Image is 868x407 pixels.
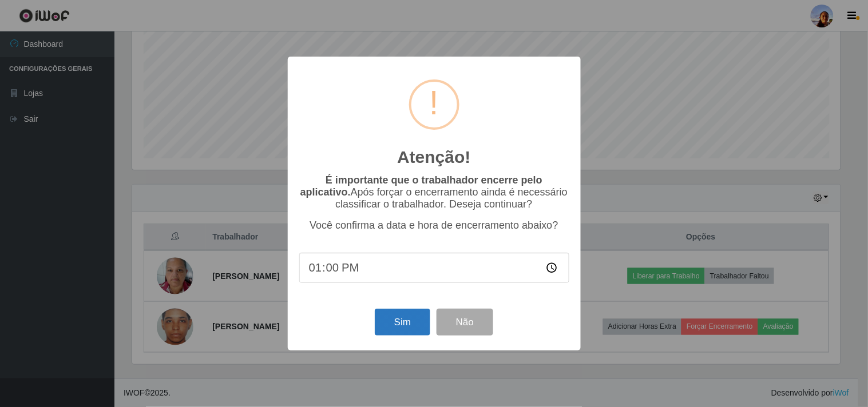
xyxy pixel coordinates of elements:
[300,174,542,198] b: É importante que o trabalhador encerre pelo aplicativo.
[299,220,569,232] p: Você confirma a data e hora de encerramento abaixo?
[375,309,430,336] button: Sim
[437,309,493,336] button: Não
[299,174,569,210] p: Após forçar o encerramento ainda é necessário classificar o trabalhador. Deseja continuar?
[397,147,470,167] h2: Atenção!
